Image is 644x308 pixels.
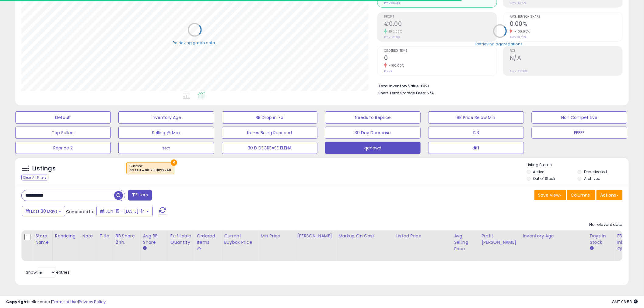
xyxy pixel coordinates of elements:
[116,233,138,246] div: BB Share 24h.
[325,111,421,124] button: Needs to Reprice
[590,222,623,228] div: No relevant data
[55,233,77,239] div: Repricing
[96,206,153,216] button: Jun-15 - [DATE]-14
[571,192,590,198] span: Columns
[15,127,111,139] button: Top Sellers
[336,230,394,261] th: The percentage added to the cost of goods (COGS) that forms the calculator for Min & Max prices.
[567,190,596,200] button: Columns
[338,233,391,239] div: Markup on Cost
[325,142,421,154] button: qeqewd
[527,162,629,168] p: Listing States:
[197,233,219,246] div: Ordered Items
[428,111,524,124] button: BB Price Below Min
[454,233,476,252] div: Avg Selling Price
[21,175,48,180] div: Clear All Filters
[612,299,638,305] span: 2025-08-14 06:58 GMT
[66,209,94,215] span: Compared to:
[82,233,94,239] div: Note
[476,41,525,47] div: Retrieving aggregations..
[533,169,544,174] label: Active
[118,127,214,139] button: Selling @ Max
[118,111,214,124] button: Inventory Age
[325,127,421,139] button: 30 Day Decrease
[6,299,106,305] div: seller snap | |
[534,190,566,200] button: Save View
[6,299,28,305] strong: Copyright
[396,233,449,239] div: Listed Price
[171,159,177,166] button: ×
[26,269,70,275] span: Show: entries
[130,164,171,173] span: Custom:
[523,233,585,239] div: Inventory Age
[532,111,627,124] button: Non Competitive
[222,111,317,124] button: BB Drop in 7d
[52,299,78,305] a: Terms of Use
[222,142,317,154] button: 30 D DECREASE ELENA
[428,127,524,139] button: 123
[617,233,635,252] div: FBA inbound Qty
[597,190,623,200] button: Actions
[130,168,171,173] div: SS EAN = 8017331092248
[106,208,145,214] span: Jun-15 - [DATE]-14
[170,233,191,246] div: Fulfillable Quantity
[118,142,214,154] button: тест
[35,233,50,246] div: Store Name
[22,206,65,216] button: Last 30 Days
[100,233,110,239] div: Title
[533,176,555,181] label: Out of Stock
[584,169,607,174] label: Deactivated
[590,246,593,251] small: Days In Stock.
[590,233,612,246] div: Days In Stock
[15,142,111,154] button: Reprice 2
[143,246,147,251] small: Avg BB Share.
[15,111,111,124] button: Default
[128,190,152,201] button: Filters
[532,127,627,139] button: FFFFF
[261,233,292,239] div: Min Price
[481,233,518,246] div: Profit [PERSON_NAME]
[222,127,317,139] button: Items Being Repriced
[428,142,524,154] button: diff
[79,299,106,305] a: Privacy Policy
[143,233,165,246] div: Avg BB Share
[173,40,217,46] div: Retrieving graph data..
[584,176,600,181] label: Archived
[32,164,56,173] h5: Listings
[224,233,255,246] div: Current Buybox Price
[31,208,58,214] span: Last 30 Days
[297,233,333,239] div: [PERSON_NAME]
